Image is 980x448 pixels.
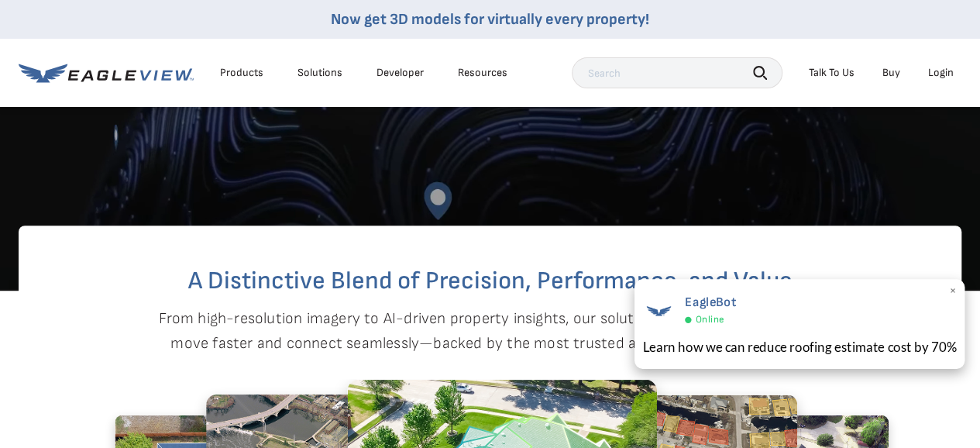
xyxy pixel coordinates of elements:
span: × [948,284,957,300]
a: Developer [377,66,424,80]
div: Products [220,66,263,80]
img: EagleBot [642,295,675,327]
a: Now get 3D models for virtually every property! [331,10,649,29]
p: From high-resolution imagery to AI-driven property insights, our solutions help you work smarter,... [159,306,822,356]
div: Solutions [297,66,342,80]
a: Buy [882,66,900,80]
h2: A Distinctive Blend of Precision, Performance, and Value [81,269,899,294]
div: Login [928,66,954,80]
span: EagleBot [684,295,735,310]
div: Talk To Us [809,66,854,80]
input: Search [572,57,782,88]
div: Learn how we can reduce roofing estimate cost by 70% [642,337,957,357]
span: Online [695,314,724,326]
div: Resources [458,66,507,80]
